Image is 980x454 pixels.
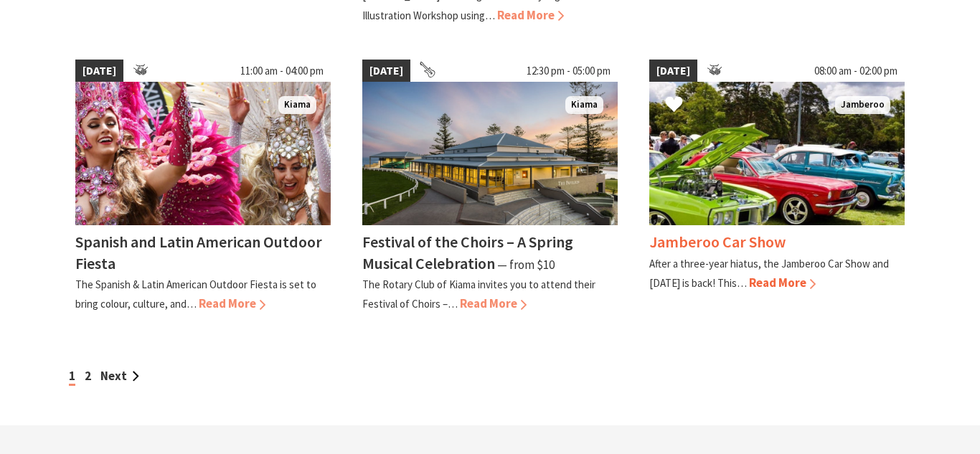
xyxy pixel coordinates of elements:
img: Dancers in jewelled pink and silver costumes with feathers, holding their hands up while smiling [75,82,331,225]
span: Read More [749,275,816,290]
span: Read More [199,295,265,311]
span: [DATE] [75,60,123,82]
span: Kiama [565,96,603,114]
span: 12:30 pm - 05:00 pm [519,60,618,82]
span: Kiama [278,96,316,114]
img: Jamberoo Car Show [649,82,905,225]
span: Read More [460,295,527,311]
h4: Festival of the Choirs – A Spring Musical Celebration [362,232,573,273]
span: [DATE] [649,60,697,82]
a: 2 [85,368,91,384]
h4: Jamberoo Car Show [649,232,786,252]
a: [DATE] 11:00 am - 04:00 pm Dancers in jewelled pink and silver costumes with feathers, holding th... [75,60,331,313]
span: [DATE] [362,60,410,82]
p: The Spanish & Latin American Outdoor Fiesta is set to bring colour, culture, and… [75,278,316,311]
a: Next [100,368,139,384]
span: Read More [497,7,564,23]
p: After a three-year hiatus, the Jamberoo Car Show and [DATE] is back! This… [649,257,889,290]
span: ⁠— from $10 [497,257,555,273]
img: 2023 Festival of Choirs at the Kiama Pavilion [362,82,618,225]
a: [DATE] 08:00 am - 02:00 pm Jamberoo Car Show Jamberoo Jamberoo Car Show After a three-year hiatus... [649,60,905,313]
p: The Rotary Club of Kiama invites you to attend their Festival of Choirs –… [362,278,595,311]
button: Click to Favourite Jamberoo Car Show [651,81,697,130]
span: 1 [69,368,75,386]
span: 11:00 am - 04:00 pm [233,60,331,82]
a: [DATE] 12:30 pm - 05:00 pm 2023 Festival of Choirs at the Kiama Pavilion Kiama Festival of the Ch... [362,60,618,313]
span: Jamberoo [835,96,890,114]
h4: Spanish and Latin American Outdoor Fiesta [75,232,322,273]
span: 08:00 am - 02:00 pm [807,60,905,82]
